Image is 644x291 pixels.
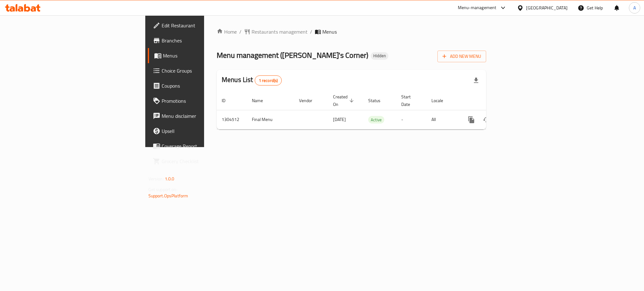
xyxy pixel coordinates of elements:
nav: breadcrumb [217,28,486,36]
span: Coupons [162,82,248,90]
div: Total records count [255,75,282,85]
a: Branches [148,33,253,48]
a: Support.OpsPlatform [148,192,188,200]
button: more [464,112,479,127]
a: Edit Restaurant [148,18,253,33]
li: / [310,28,312,36]
a: Grocery Checklist [148,154,253,169]
span: Menus [163,52,248,59]
span: Grocery Checklist [162,157,248,165]
span: Version: [148,175,164,183]
button: Add New Menu [437,51,486,62]
td: All [426,110,459,129]
span: Menu disclaimer [162,112,248,120]
span: Promotions [162,97,248,105]
span: [DATE] [333,115,346,124]
button: Change Status [479,112,494,127]
a: Coverage Report [148,139,253,154]
span: Status [368,97,389,104]
span: Choice Groups [162,67,248,74]
span: Menus [322,28,337,36]
span: ID [222,97,234,104]
span: Branches [162,37,248,44]
span: Edit Restaurant [162,22,248,29]
td: Final Menu [247,110,294,129]
span: Upsell [162,127,248,135]
div: Active [368,116,384,124]
a: Choice Groups [148,63,253,78]
span: Coverage Report [162,142,248,150]
a: Upsell [148,124,253,139]
span: Get support on: [148,185,177,194]
span: Hidden [371,53,388,58]
span: Start Date [401,93,419,108]
span: Name [252,97,271,104]
span: A [633,4,636,11]
span: Vendor [299,97,320,104]
div: Hidden [371,52,388,60]
span: Locale [431,97,451,104]
th: Actions [459,91,529,110]
div: Menu-management [458,4,497,12]
a: Menus [148,48,253,63]
span: Created On [333,93,356,108]
span: Active [368,116,384,124]
a: Coupons [148,78,253,93]
a: Restaurants management [244,28,308,36]
td: - [396,110,426,129]
span: Restaurants management [252,28,308,36]
span: Add New Menu [442,52,481,60]
table: enhanced table [217,91,529,129]
a: Menu disclaimer [148,108,253,124]
div: Export file [469,73,484,88]
h2: Menus List [222,75,282,85]
a: Promotions [148,93,253,108]
span: 1.0.0 [165,175,175,183]
span: 1 record(s) [255,78,282,84]
span: Menu management ( [PERSON_NAME]'s Corner ) [217,48,368,62]
div: [GEOGRAPHIC_DATA] [526,4,568,11]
